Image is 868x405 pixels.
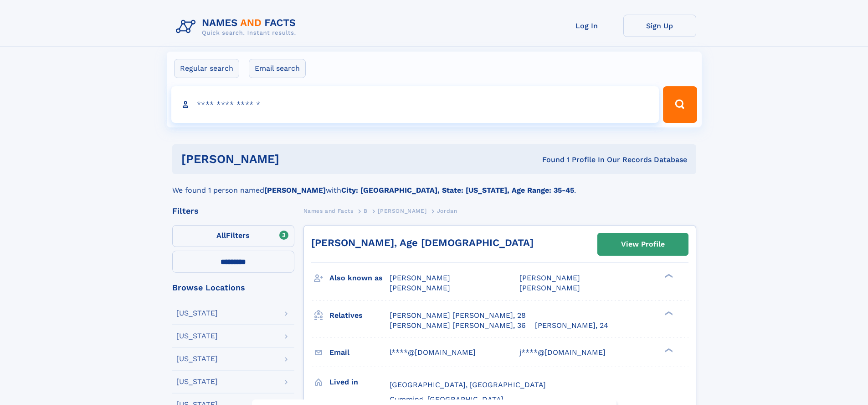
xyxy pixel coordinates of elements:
[216,231,226,240] span: All
[329,270,390,286] h3: Also known as
[390,380,546,389] span: [GEOGRAPHIC_DATA], [GEOGRAPHIC_DATA]
[181,153,411,165] h1: [PERSON_NAME]
[663,310,673,316] div: ❯
[329,374,390,390] h3: Lived in
[176,332,218,340] div: [US_STATE]
[176,310,218,317] div: [US_STATE]
[172,15,303,39] img: Logo Names and Facts
[535,321,608,331] a: [PERSON_NAME], 24
[264,186,326,195] b: [PERSON_NAME]
[390,321,526,331] a: [PERSON_NAME] [PERSON_NAME], 36
[303,205,354,216] a: Names and Facts
[341,186,574,195] b: City: [GEOGRAPHIC_DATA], State: [US_STATE], Age Range: 35-45
[378,208,426,214] span: [PERSON_NAME]
[172,225,294,247] label: Filters
[519,284,580,292] span: [PERSON_NAME]
[550,15,623,37] a: Log In
[390,284,450,292] span: [PERSON_NAME]
[621,234,665,255] div: View Profile
[311,237,534,248] a: [PERSON_NAME], Age [DEMOGRAPHIC_DATA]
[329,345,390,360] h3: Email
[172,207,294,215] div: Filters
[663,273,673,279] div: ❯
[437,208,457,214] span: Jordan
[171,86,659,123] input: search input
[411,155,687,165] div: Found 1 Profile In Our Records Database
[249,59,306,78] label: Email search
[663,86,697,123] button: Search Button
[172,174,696,196] div: We found 1 person named with .
[390,274,450,282] span: [PERSON_NAME]
[390,310,526,321] a: [PERSON_NAME] [PERSON_NAME], 28
[174,59,239,78] label: Regular search
[172,284,294,292] div: Browse Locations
[598,233,688,255] a: View Profile
[364,205,368,216] a: B
[364,208,368,214] span: B
[329,308,390,323] h3: Relatives
[390,395,503,404] span: Cumming, [GEOGRAPHIC_DATA]
[378,205,426,216] a: [PERSON_NAME]
[176,355,218,363] div: [US_STATE]
[663,347,673,353] div: ❯
[176,378,218,385] div: [US_STATE]
[623,15,696,37] a: Sign Up
[519,274,580,282] span: [PERSON_NAME]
